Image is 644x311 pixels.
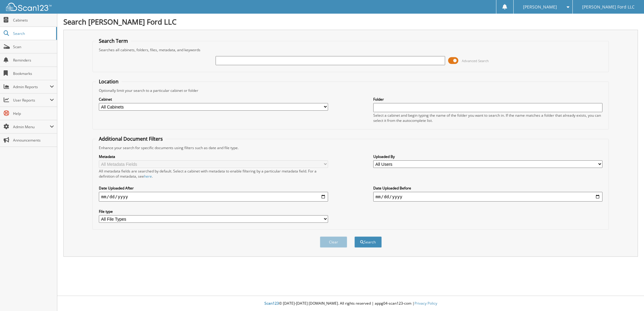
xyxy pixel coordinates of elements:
input: start [99,192,328,202]
label: Uploaded By [373,154,603,159]
div: Select a cabinet and begin typing the name of the folder you want to search in. If the name match... [373,113,603,123]
span: Admin Reports [13,84,50,89]
span: Scan123 [264,301,279,306]
label: Date Uploaded After [99,186,328,191]
div: Optionally limit your search to a particular cabinet or folder [96,88,606,93]
label: Date Uploaded Before [373,186,603,191]
a: here [144,174,152,179]
div: All metadata fields are searched by default. Select a cabinet with metadata to enable filtering b... [99,169,328,179]
span: Help [13,111,54,116]
legend: Search Term [96,38,131,44]
label: Metadata [99,154,328,159]
span: Admin Menu [13,124,50,129]
span: Reminders [13,58,54,63]
span: Search [13,31,53,36]
div: Searches all cabinets, folders, files, metadata, and keywords [96,47,606,52]
span: Advanced Search [462,59,489,63]
a: Privacy Policy [414,301,437,306]
span: User Reports [13,98,50,103]
h1: Search [PERSON_NAME] Ford LLC [63,17,638,27]
label: File type [99,209,328,214]
div: Enhance your search for specific documents using filters such as date and file type. [96,145,606,150]
span: Scan [13,44,54,49]
span: [PERSON_NAME] Ford LLC [582,5,635,9]
legend: Location [96,78,122,85]
button: Clear [320,236,347,248]
span: [PERSON_NAME] [523,5,557,9]
button: Search [354,236,382,248]
legend: Additional Document Filters [96,135,166,142]
label: Folder [373,97,603,102]
span: Cabinets [13,18,54,23]
span: Announcements [13,138,54,143]
span: Bookmarks [13,71,54,76]
div: © [DATE]-[DATE] [DOMAIN_NAME]. All rights reserved | appg04-scan123-com | [57,296,644,311]
img: scan123-logo-white.svg [6,3,52,11]
input: end [373,192,603,202]
label: Cabinet [99,97,328,102]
